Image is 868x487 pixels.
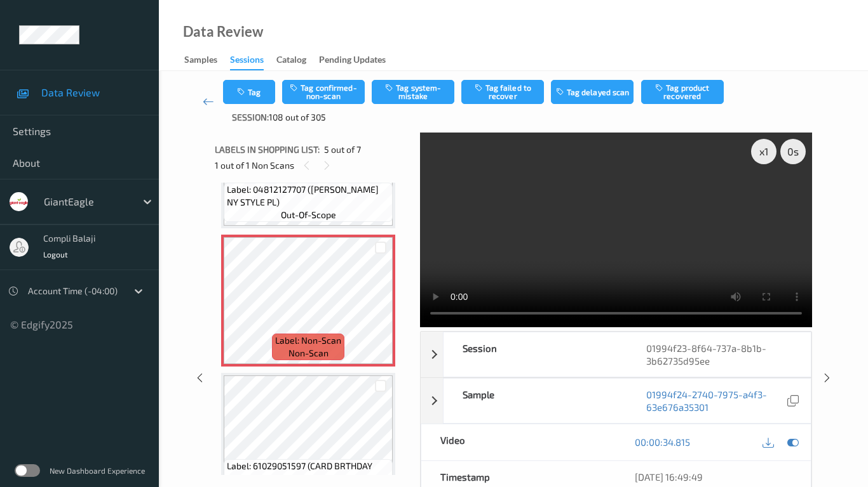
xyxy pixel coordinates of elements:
a: Sessions [230,51,276,70]
span: Labels in shopping list: [215,143,320,156]
button: Tag delayed scan [551,80,634,104]
div: 01994f23-8f64-737a-8b1b-3b62735d95ee [627,332,811,377]
div: 0 s [780,139,806,164]
div: Video [421,424,616,460]
div: Samples [184,53,217,69]
button: Tag confirmed-non-scan [282,80,365,104]
span: 5 out of 7 [324,143,361,156]
a: Samples [184,51,230,69]
span: Label: 61029051597 (CARD BRTHDAY HALLM) [227,460,390,485]
div: Sample [444,379,627,423]
div: 1 out of 1 Non Scans [215,157,411,173]
div: Sample01994f24-2740-7975-a4f3-63e676a35301 [421,378,811,424]
span: non-scan [288,347,329,360]
button: Tag product recovered [641,80,724,104]
button: Tag failed to recover [461,80,544,104]
span: 108 out of 305 [269,111,326,124]
div: x 1 [751,139,776,164]
a: Catalog [276,51,319,69]
div: Sessions [230,53,264,70]
div: Catalog [276,53,306,69]
div: Data Review [183,25,263,38]
span: Label: Non-Scan [275,334,341,347]
a: Pending Updates [319,51,398,69]
span: out-of-scope [281,209,336,221]
span: Session: [232,111,269,124]
span: Label: 04812127707 ([PERSON_NAME] NY STYLE PL) [227,183,390,209]
div: Session01994f23-8f64-737a-8b1b-3b62735d95ee [421,332,811,377]
div: [DATE] 16:49:49 [635,471,792,483]
div: Session [444,332,627,377]
button: Tag system-mistake [372,80,454,104]
button: Tag [223,80,275,104]
div: Pending Updates [319,53,386,69]
a: 00:00:34.815 [635,436,690,448]
a: 01994f24-2740-7975-a4f3-63e676a35301 [646,388,784,413]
